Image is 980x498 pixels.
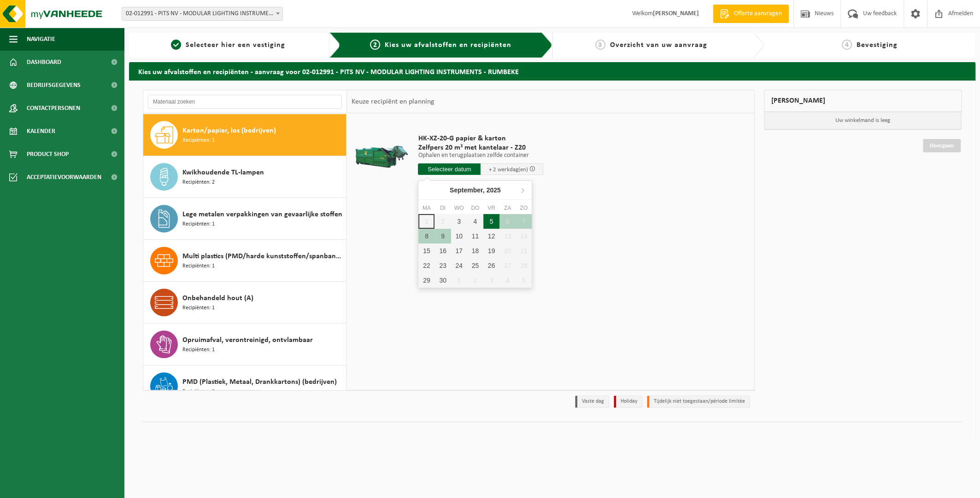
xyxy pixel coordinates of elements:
span: Acceptatievoorwaarden [27,166,101,189]
span: Recipiënten: 1 [182,346,215,354]
div: 9 [434,229,451,243]
span: Dashboard [27,51,61,74]
div: 11 [467,229,483,243]
span: 02-012991 - PITS NV - MODULAR LIGHTING INSTRUMENTS - RUMBEKE [122,7,283,21]
span: Kwikhoudende TL-lampen [182,167,264,178]
span: Offerte aanvragen [732,9,784,18]
button: Opruimafval, verontreinigd, ontvlambaar Recipiënten: 1 [143,324,346,365]
div: 12 [483,229,499,243]
div: zo [516,203,532,213]
span: 3 [595,40,605,50]
span: Contactpersonen [27,97,80,120]
div: 30 [434,273,451,288]
span: Opruimafval, verontreinigd, ontvlambaar [182,335,313,346]
div: 25 [467,258,483,273]
div: 22 [418,258,434,273]
li: Holiday [614,395,642,408]
div: 4 [467,214,483,229]
span: Overzicht van uw aanvraag [610,41,707,49]
span: 2 [370,40,380,50]
div: 5 [483,214,499,229]
a: Offerte aanvragen [713,5,789,23]
div: za [499,203,516,213]
span: Onbehandeld hout (A) [182,293,253,304]
li: Tijdelijk niet toegestaan/période limitée [647,395,750,408]
span: + 2 werkdag(en) [488,167,528,173]
span: Kalender [27,120,55,143]
span: Recipiënten: 1 [182,136,215,145]
span: Recipiënten: 2 [182,178,215,187]
h2: Kies uw afvalstoffen en recipiënten - aanvraag voor 02-012991 - PITS NV - MODULAR LIGHTING INSTRU... [129,62,975,80]
span: Zelfpers 20 m³ met kantelaar - Z20 [418,143,543,152]
span: Product Shop [27,143,69,166]
span: Recipiënten: 1 [182,262,215,271]
div: 17 [451,243,467,258]
div: ma [418,203,434,213]
div: 16 [434,243,451,258]
div: [PERSON_NAME] [764,90,962,112]
span: Navigatie [27,28,55,51]
span: 1 [171,40,181,50]
p: Uw winkelmand is leeg [764,112,961,129]
input: Materiaal zoeken [148,95,342,109]
div: 2 [467,273,483,288]
span: Recipiënten: 1 [182,304,215,313]
span: 02-012991 - PITS NV - MODULAR LIGHTING INSTRUMENTS - RUMBEKE [122,7,282,20]
div: vr [483,203,499,213]
span: HK-XZ-20-G papier & karton [418,134,543,143]
button: Karton/papier, los (bedrijven) Recipiënten: 1 [143,114,346,156]
div: 10 [451,229,467,243]
button: PMD (Plastiek, Metaal, Drankkartons) (bedrijven) Recipiënten: 2 [143,365,346,407]
div: di [434,203,451,213]
span: Kies uw afvalstoffen en recipiënten [385,41,511,49]
span: Bedrijfsgegevens [27,74,81,97]
div: Keuze recipiënt en planning [347,90,439,113]
div: 24 [451,258,467,273]
input: Selecteer datum [418,163,481,175]
span: Recipiënten: 1 [182,220,215,229]
div: 8 [418,229,434,243]
button: Onbehandeld hout (A) Recipiënten: 1 [143,282,346,324]
button: Multi plastics (PMD/harde kunststoffen/spanbanden/EPS/folie naturel/folie gemengd) Recipiënten: 1 [143,240,346,282]
span: Multi plastics (PMD/harde kunststoffen/spanbanden/EPS/folie naturel/folie gemengd) [182,251,344,262]
a: 1Selecteer hier een vestiging [134,40,322,51]
div: 23 [434,258,451,273]
i: 2025 [487,187,501,193]
button: Lege metalen verpakkingen van gevaarlijke stoffen Recipiënten: 1 [143,198,346,240]
span: PMD (Plastiek, Metaal, Drankkartons) (bedrijven) [182,376,337,388]
span: Karton/papier, los (bedrijven) [182,125,276,136]
strong: [PERSON_NAME] [653,10,699,17]
span: Selecteer hier een vestiging [186,41,285,49]
span: Bevestiging [857,41,898,49]
span: Recipiënten: 2 [182,388,215,396]
p: Ophalen en terugplaatsen zelfde container [418,152,543,159]
div: 19 [483,243,499,258]
button: Kwikhoudende TL-lampen Recipiënten: 2 [143,156,346,198]
div: 15 [418,243,434,258]
span: 4 [842,40,852,50]
div: wo [451,203,467,213]
div: 29 [418,273,434,288]
a: Doorgaan [923,139,961,152]
span: Lege metalen verpakkingen van gevaarlijke stoffen [182,209,342,220]
div: 3 [483,273,499,288]
div: 3 [451,214,467,229]
li: Vaste dag [575,395,609,408]
div: 18 [467,243,483,258]
div: 1 [451,273,467,288]
div: do [467,203,483,213]
div: 26 [483,258,499,273]
div: September, [446,183,505,197]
